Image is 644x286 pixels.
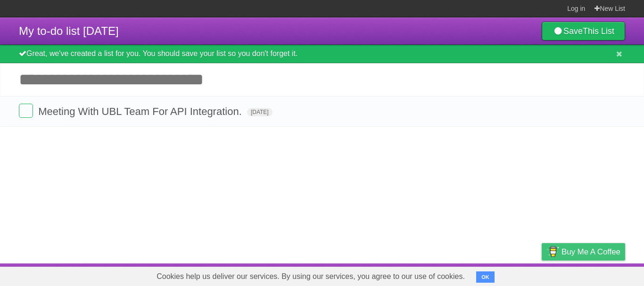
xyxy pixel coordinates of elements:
[416,266,436,284] a: About
[497,266,518,284] a: Terms
[566,266,625,284] a: Suggest a feature
[147,267,474,286] span: Cookies help us deliver our services. By using our services, you agree to our use of cookies.
[546,244,559,260] img: Buy me a coffee
[529,266,554,284] a: Privacy
[38,106,244,117] span: Meeting With UBL Team For API Integration.
[583,26,614,36] b: This List
[247,108,272,116] span: [DATE]
[542,243,625,261] a: Buy me a coffee
[447,266,486,284] a: Developers
[542,22,625,41] a: SaveThis List
[19,25,119,37] span: My to-do list [DATE]
[19,104,33,118] label: Done
[561,244,620,260] span: Buy me a coffee
[476,271,495,283] button: OK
